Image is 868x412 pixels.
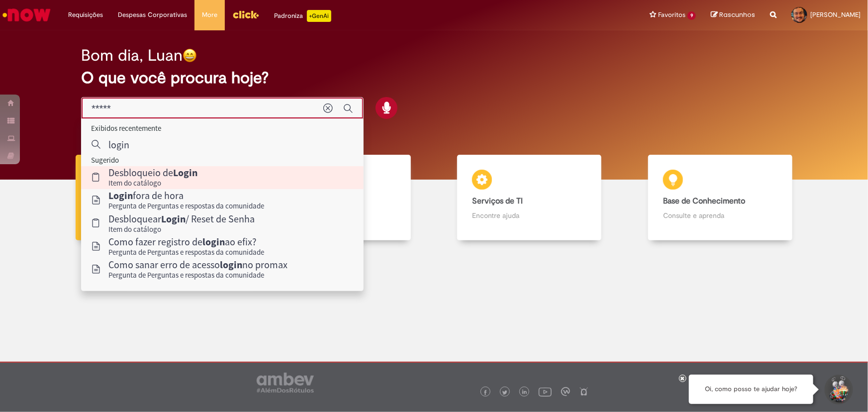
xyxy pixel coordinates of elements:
img: logo_footer_twitter.png [502,390,507,395]
b: Serviços de TI [472,196,523,206]
img: logo_footer_workplace.png [561,387,570,396]
span: [PERSON_NAME] [810,10,861,19]
b: Base de Conhecimento [663,196,745,206]
div: Padroniza [274,10,331,22]
p: +GenAi [307,10,331,22]
img: logo_footer_linkedin.png [522,390,527,396]
span: Requisições [68,10,103,20]
div: Oi, como posso te ajudar hoje? [689,375,813,404]
a: Rascunhos [711,10,755,20]
img: logo_footer_naosei.png [579,387,588,396]
img: click_logo_yellow_360x200.png [232,7,259,22]
a: Tirar dúvidas Tirar dúvidas com Lupi Assist e Gen Ai [52,155,243,241]
h2: Bom dia, Luan [81,47,183,64]
span: Despesas Corporativas [118,10,187,20]
button: Iniciar Conversa de Suporte [823,375,853,405]
span: More [202,10,217,20]
a: Serviços de TI Encontre ajuda [434,155,625,241]
img: happy-face.png [183,48,197,63]
p: Consulte e aprenda [663,210,777,220]
a: Base de Conhecimento Consulte e aprenda [625,155,816,241]
img: logo_footer_ambev_rotulo_gray.png [257,373,314,393]
span: Rascunhos [719,10,755,19]
h2: O que você procura hoje? [81,69,787,87]
img: ServiceNow [1,5,52,25]
img: logo_footer_facebook.png [483,390,488,395]
span: 9 [687,11,696,20]
p: Encontre ajuda [472,210,586,220]
img: logo_footer_youtube.png [539,385,552,398]
span: Favoritos [658,10,685,20]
